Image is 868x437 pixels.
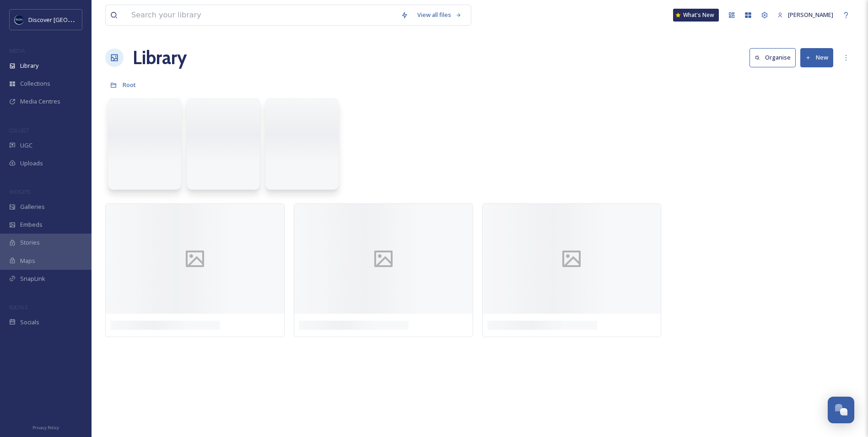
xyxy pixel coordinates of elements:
[32,425,59,431] span: Privacy Policy
[20,257,35,265] span: Maps
[20,141,32,150] span: UGC
[15,15,24,24] img: Untitled%20design%20%282%29.png
[20,79,50,88] span: Collections
[673,9,719,22] a: What's New
[800,48,833,67] button: New
[788,11,833,19] span: [PERSON_NAME]
[9,304,27,311] span: SOCIALS
[20,202,45,211] span: Galleries
[20,97,60,106] span: Media Centres
[773,6,838,24] a: [PERSON_NAME]
[20,274,45,283] span: SnapLink
[9,188,30,195] span: WIDGETS
[20,61,38,70] span: Library
[20,238,40,247] span: Stories
[20,220,43,229] span: Embeds
[28,15,112,24] span: Discover [GEOGRAPHIC_DATA]
[9,127,29,134] span: COLLECT
[9,47,25,54] span: MEDIA
[749,48,796,67] button: Organise
[828,397,854,423] button: Open Chat
[123,81,136,89] span: Root
[133,44,187,71] a: Library
[20,318,39,327] span: Socials
[123,79,136,90] a: Root
[127,5,396,25] input: Search your library
[413,6,466,24] a: View all files
[20,159,43,168] span: Uploads
[32,421,59,432] a: Privacy Policy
